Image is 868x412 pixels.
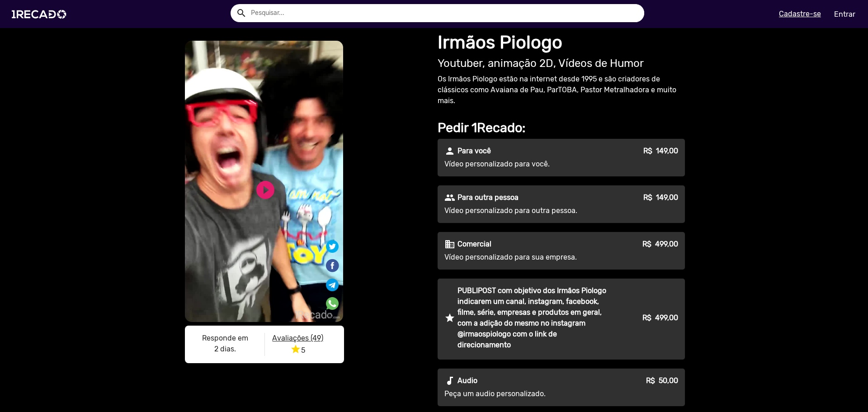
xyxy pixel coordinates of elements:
p: R$ 149,00 [643,146,678,156]
p: Vídeo personalizado para sua empresa. [444,252,608,263]
img: Compartilhe no facebook [325,258,340,273]
i: Share on Facebook [325,258,340,266]
p: Os Irmãos Piologo estão na internet desde 1995 e são criadores de clássicos como Avaiana de Pau, ... [438,74,685,106]
p: Para você [458,146,491,156]
mat-icon: star [444,313,455,323]
i: Share on WhatsApp [326,296,339,304]
button: Example home icon [233,5,249,20]
mat-icon: Example home icon [236,8,247,19]
u: Cadastre-se [779,9,821,18]
mat-icon: people [444,192,455,203]
video: S1RECADO vídeos dedicados para fãs e empresas [185,41,343,322]
p: Vídeo personalizado para outra pessoa. [444,205,608,216]
u: Avaliações (49) [272,334,323,342]
mat-icon: audiotrack [444,375,455,386]
p: R$ 499,00 [642,313,678,323]
p: R$ 149,00 [643,192,678,203]
p: PUBLIPOST com objetivo dos Irmãos Piologo indicarem um canal, instagram, facebook, filme, série, ... [458,285,608,350]
img: Compartilhe no twitter [326,240,339,253]
h2: Pedir 1Recado: [438,120,685,136]
img: Compartilhe no whatsapp [326,297,339,310]
p: Para outra pessoa [458,192,519,203]
b: 2 dias. [214,345,236,353]
p: Vídeo personalizado para você. [444,159,608,170]
p: Responde em [192,333,258,344]
img: Compartilhe no telegram [326,279,339,291]
p: Comercial [458,239,491,250]
a: Entrar [828,6,861,22]
mat-icon: business [444,239,455,250]
input: Pesquisar... [244,4,644,22]
p: Peça um audio personalizado. [444,388,608,399]
i: Share on Telegram [326,277,339,286]
p: R$ 50,00 [646,375,678,386]
a: play_circle_filled [255,179,276,201]
h2: Youtuber, animação 2D, Vídeos de Humor [438,57,685,70]
i: star [290,344,301,355]
i: Share on Twitter [326,242,339,250]
span: 5 [290,346,305,355]
p: R$ 499,00 [642,239,678,250]
mat-icon: person [444,146,455,156]
h1: Irmãos Piologo [438,32,685,53]
p: Audio [458,375,477,386]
